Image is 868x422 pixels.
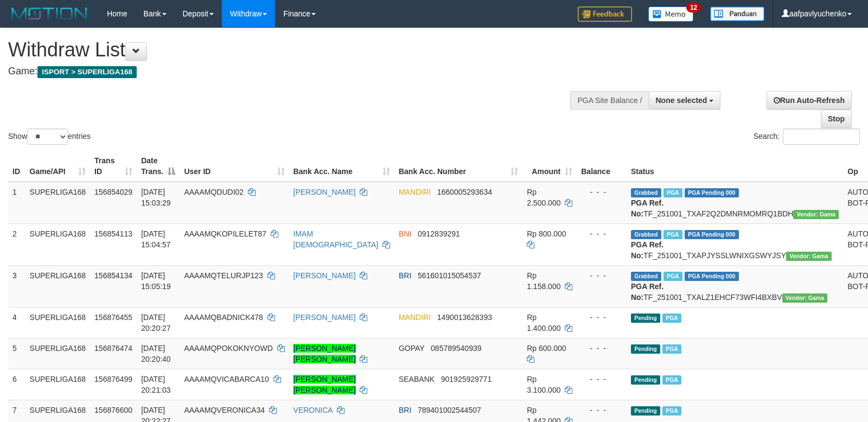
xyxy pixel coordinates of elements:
[141,344,171,363] span: [DATE] 20:20:40
[293,344,356,363] a: [PERSON_NAME] [PERSON_NAME]
[141,313,171,333] span: [DATE] 20:20:27
[648,7,694,22] img: Button%20Memo.svg
[627,151,843,182] th: Status
[399,375,435,383] span: SEABANK
[184,375,269,383] span: AAAAMQVICABARCA10
[786,252,832,261] span: Vendor URL: https://trx31.1velocity.biz
[8,265,25,307] td: 3
[631,240,663,260] b: PGA Ref. No:
[437,313,492,322] span: Copy 1490013628393 to clipboard
[631,272,661,281] span: Grabbed
[418,271,481,280] span: Copy 561601015054537 to clipboard
[8,39,568,61] h1: Withdraw List
[418,229,460,238] span: Copy 0912839291 to clipboard
[399,229,411,238] span: BNI
[627,223,843,265] td: TF_251001_TXAPJYSSLWNIXGSWYJSY
[94,229,132,238] span: 156854113
[710,7,764,21] img: panduan.png
[293,229,379,249] a: IMAM [DEMOGRAPHIC_DATA]
[577,151,627,182] th: Balance
[527,344,566,353] span: Rp 600.000
[656,96,707,105] span: None selected
[685,188,739,197] span: PGA Pending
[581,374,622,385] div: - - -
[631,314,660,323] span: Pending
[793,210,839,219] span: Vendor URL: https://trx31.1velocity.biz
[527,271,560,291] span: Rp 1.158.000
[8,151,25,182] th: ID
[184,271,263,280] span: AAAAMQTELURJP123
[141,271,171,291] span: [DATE] 15:05:19
[180,151,289,182] th: User ID: activate to sort column ascending
[94,375,132,383] span: 156876499
[141,188,171,207] span: [DATE] 15:03:29
[662,375,681,385] span: Marked by aafsengchandara
[8,223,25,265] td: 2
[627,265,843,307] td: TF_251001_TXALZ1EHCF73WFI4BXBV
[754,129,860,145] label: Search:
[8,5,91,22] img: MOTION_logo.png
[25,223,91,265] td: SUPERLIGA168
[570,91,648,110] div: PGA Site Balance /
[662,344,681,354] span: Marked by aafchhiseyha
[662,314,681,323] span: Marked by aafsoycanthlai
[631,375,660,385] span: Pending
[25,265,91,307] td: SUPERLIGA168
[293,188,356,196] a: [PERSON_NAME]
[37,66,137,78] span: ISPORT > SUPERLIGA168
[522,151,577,182] th: Amount: activate to sort column ascending
[631,188,661,197] span: Grabbed
[527,313,560,333] span: Rp 1.400.000
[581,228,622,239] div: - - -
[581,187,622,197] div: - - -
[627,182,843,224] td: TF_251001_TXAF2Q2DMNRMOMRQ1BDH
[399,271,411,280] span: BRI
[631,199,663,218] b: PGA Ref. No:
[527,229,566,238] span: Rp 800.000
[94,313,132,322] span: 156876455
[184,229,266,238] span: AAAAMQKOPILELET87
[8,307,25,338] td: 4
[399,313,431,322] span: MANDIRI
[399,188,431,196] span: MANDIRI
[394,151,522,182] th: Bank Acc. Number: activate to sort column ascending
[631,344,660,354] span: Pending
[184,313,263,322] span: AAAAMQBADNICK478
[25,338,91,369] td: SUPERLIGA168
[631,230,661,239] span: Grabbed
[8,129,91,145] label: Show entries
[431,344,481,353] span: Copy 085789540939 to clipboard
[25,151,91,182] th: Game/API: activate to sort column ascending
[94,188,132,196] span: 156854029
[578,7,632,22] img: Feedback.jpg
[399,344,424,353] span: GOPAY
[441,375,492,383] span: Copy 901925929771 to clipboard
[8,66,568,77] h4: Game:
[821,110,852,128] a: Stop
[527,375,560,394] span: Rp 3.100.000
[8,369,25,400] td: 6
[25,369,91,400] td: SUPERLIGA168
[141,229,171,249] span: [DATE] 15:04:57
[25,307,91,338] td: SUPERLIGA168
[94,344,132,353] span: 156876474
[663,188,682,197] span: Marked by aafsoycanthlai
[399,406,411,414] span: BRI
[581,270,622,281] div: - - -
[437,188,492,196] span: Copy 1660005293634 to clipboard
[663,272,682,281] span: Marked by aafsengchandara
[293,406,333,414] a: VERONICA
[767,91,852,110] a: Run Auto-Refresh
[581,343,622,354] div: - - -
[94,406,132,414] span: 156876600
[293,271,356,280] a: [PERSON_NAME]
[8,182,25,224] td: 1
[685,230,739,239] span: PGA Pending
[581,405,622,415] div: - - -
[27,129,68,145] select: Showentries
[293,313,356,322] a: [PERSON_NAME]
[782,293,828,303] span: Vendor URL: https://trx31.1velocity.biz
[783,129,860,145] input: Search:
[8,338,25,369] td: 5
[631,282,663,302] b: PGA Ref. No:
